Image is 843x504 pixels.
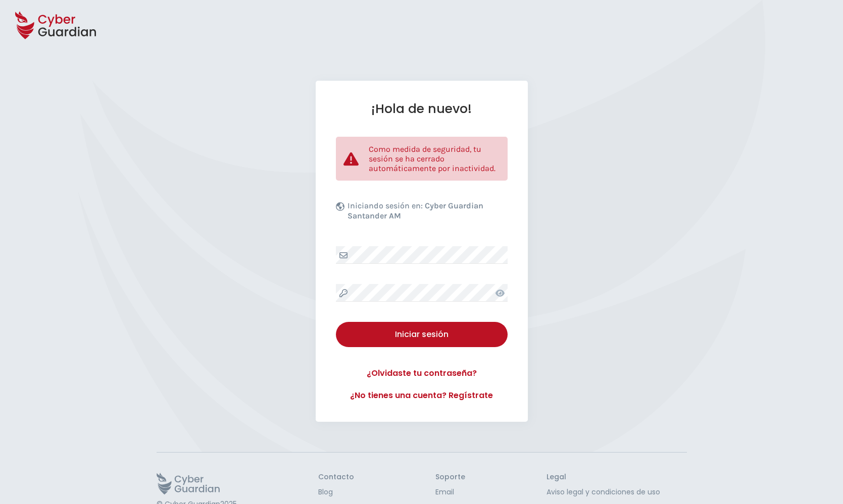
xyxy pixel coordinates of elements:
[348,201,505,226] p: Iniciando sesión en:
[435,473,465,482] h3: Soporte
[547,473,687,482] h3: Legal
[369,144,500,173] p: Como medida de seguridad, tu sesión se ha cerrado automáticamente por inactividad.
[435,487,465,497] a: Email
[343,328,500,341] div: Iniciar sesión
[318,487,354,497] a: Blog
[336,389,508,402] a: ¿No tienes una cuenta? Regístrate
[336,322,508,347] button: Iniciar sesión
[318,473,354,482] h3: Contacto
[336,367,508,379] a: ¿Olvidaste tu contraseña?
[547,487,687,497] a: Aviso legal y condiciones de uso
[348,201,483,220] b: Cyber Guardian Santander AM
[336,101,508,117] h1: ¡Hola de nuevo!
